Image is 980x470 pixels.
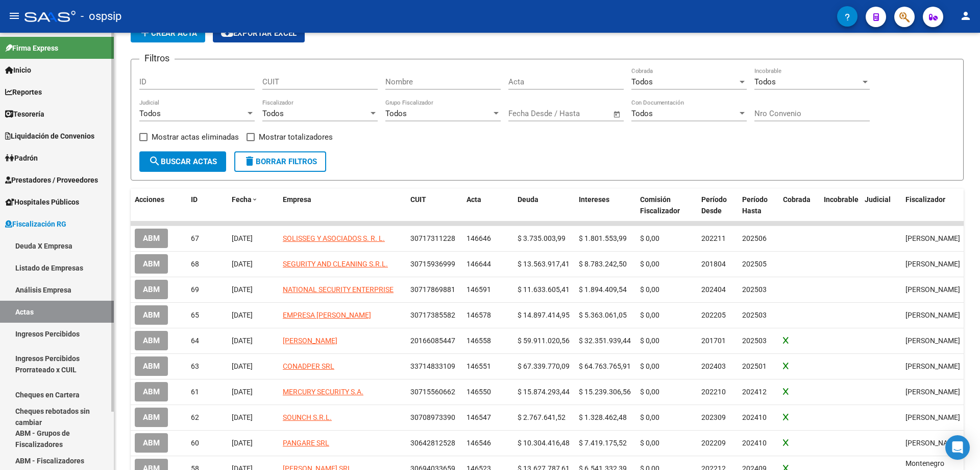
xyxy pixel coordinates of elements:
[742,195,768,215] span: Período Hasta
[905,413,960,421] span: Thompson Adrian
[191,311,199,319] span: 65
[701,311,726,319] span: 202205
[143,439,160,448] span: ABM
[467,285,491,294] span: 146591
[283,285,394,294] span: NATIONAL SECURITY ENTERPRISE
[518,234,566,242] span: $ 3.735.003,99
[640,311,659,319] span: $ 0,00
[283,234,385,242] span: SOLISSEG Y ASOCIADOS S. R. L.
[640,195,680,215] span: Comisión Fiscalizador
[901,189,978,222] datatable-header-cell: Fiscalizador
[131,189,187,222] datatable-header-cell: Acciones
[410,337,455,345] span: 20166085447
[232,311,253,319] span: [DATE]
[701,234,726,242] span: 202211
[232,234,253,242] span: [DATE]
[135,229,168,248] button: ABM
[579,439,627,447] span: $ 7.419.175,52
[279,189,406,222] datatable-header-cell: Empresa
[579,311,627,319] span: $ 5.363.061,05
[701,388,726,396] span: 202210
[640,439,659,447] span: $ 0,00
[283,260,388,268] span: SEGURITY AND CLEANING S.R.L.
[579,234,627,242] span: $ 1.801.553,99
[518,413,566,421] span: $ 2.767.641,52
[575,189,636,222] datatable-header-cell: Intereses
[191,388,199,396] span: 61
[139,151,226,172] button: Buscar Actas
[139,51,175,65] h3: Filtros
[135,356,168,375] button: ABM
[410,285,455,294] span: 30717869881
[385,109,407,118] span: Todos
[5,42,58,54] span: Firma Express
[283,362,334,370] span: CONADPER SRL
[905,285,960,294] span: Thompson Adrian
[579,260,627,268] span: $ 8.783.242,50
[905,337,960,345] span: Thompson Adrian
[410,439,455,447] span: 30642812528
[945,435,970,460] div: Open Intercom Messenger
[738,189,779,222] datatable-header-cell: Período Hasta
[410,413,455,421] span: 30708973390
[467,260,491,268] span: 146644
[135,280,168,299] button: ABM
[187,189,228,222] datatable-header-cell: ID
[135,305,168,324] button: ABM
[905,260,960,268] span: Thompson Adrian
[152,131,239,143] span: Mostrar actas eliminadas
[135,408,168,427] button: ABM
[410,234,455,242] span: 30717311228
[467,413,491,421] span: 146547
[135,331,168,350] button: ABM
[5,218,66,230] span: Fiscalización RG
[410,260,455,268] span: 30715936999
[701,337,726,345] span: 201701
[232,413,253,421] span: [DATE]
[191,234,199,242] span: 67
[191,260,199,268] span: 68
[232,362,253,370] span: [DATE]
[8,10,20,22] mat-icon: menu
[283,439,329,447] span: PANGARE SRL
[259,131,333,143] span: Mostrar totalizadores
[143,311,160,320] span: ABM
[410,311,455,319] span: 30717385582
[232,337,253,345] span: [DATE]
[742,439,767,447] span: 202410
[779,189,820,222] datatable-header-cell: Cobrada
[905,234,960,242] span: Thompson Adrian
[905,439,960,447] span: Thompson Adrian
[467,439,491,447] span: 146546
[232,260,253,268] span: [DATE]
[143,388,160,397] span: ABM
[139,27,151,39] mat-icon: add
[283,195,311,204] span: Empresa
[611,108,623,120] button: Open calendar
[636,189,697,222] datatable-header-cell: Comisión Fiscalizador
[131,24,205,42] button: Crear Acta
[234,151,326,172] button: Borrar Filtros
[467,234,491,242] span: 146646
[820,189,861,222] datatable-header-cell: Incobrable
[467,311,491,319] span: 146578
[228,189,279,222] datatable-header-cell: Fecha
[701,260,726,268] span: 201804
[232,195,252,204] span: Fecha
[579,285,627,294] span: $ 1.894.409,54
[135,254,168,273] button: ABM
[640,285,659,294] span: $ 0,00
[742,234,767,242] span: 202506
[410,388,455,396] span: 30715560662
[701,362,726,370] span: 202403
[283,388,363,396] span: MERCURY SECURITY S.A.
[232,439,253,447] span: [DATE]
[462,189,513,222] datatable-header-cell: Acta
[513,189,575,222] datatable-header-cell: Deuda
[143,285,160,295] span: ABM
[232,388,253,396] span: [DATE]
[467,337,491,345] span: 146558
[191,195,198,204] span: ID
[631,109,653,118] span: Todos
[5,108,44,120] span: Tesorería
